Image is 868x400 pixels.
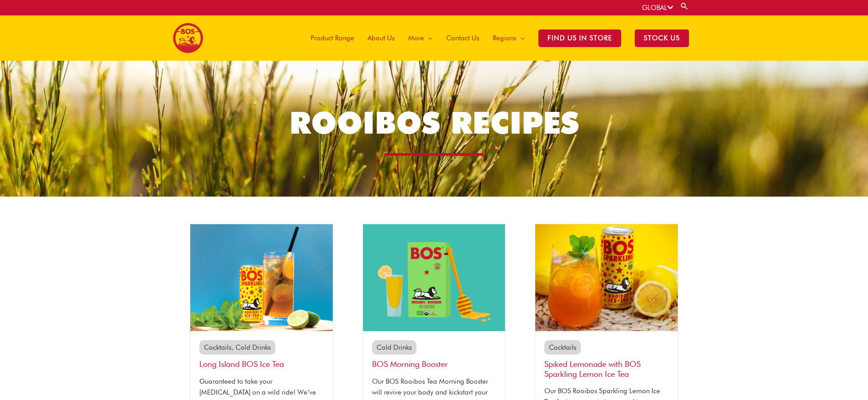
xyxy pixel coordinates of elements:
[361,15,401,61] a: About Us
[549,343,576,352] a: Cocktails
[368,24,395,52] span: About Us
[538,29,621,47] span: Find Us in Store
[544,359,641,379] a: Spiked Lemonade with BOS Sparkling Lemon Ice Tea
[372,359,448,369] a: BOS Morning Booster
[532,15,628,61] a: Find Us in Store
[186,101,682,144] h1: Rooibos Recipes
[297,15,696,61] nav: Site Navigation
[446,24,479,52] span: Contact Us
[173,23,203,53] img: BOS logo finals-200px
[199,359,284,369] a: Long Island BOS Ice Tea
[204,343,231,352] a: Cocktails
[628,15,696,61] a: STOCK US
[642,4,673,12] a: GLOBAL
[486,15,532,61] a: Regions
[236,343,271,352] a: Cold Drinks
[304,15,361,61] a: Product Range
[635,29,689,47] span: STOCK US
[408,24,424,52] span: More
[439,15,486,61] a: Contact Us
[377,343,412,352] a: Cold Drinks
[493,24,516,52] span: Regions
[401,15,439,61] a: More
[680,2,689,10] a: Search button
[311,24,354,52] span: Product Range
